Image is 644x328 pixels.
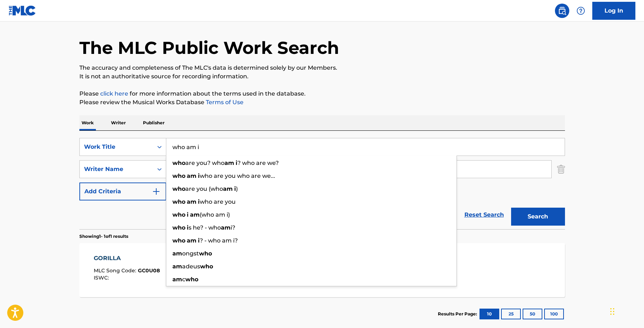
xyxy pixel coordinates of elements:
div: Drag [610,301,615,322]
strong: am [221,224,231,231]
strong: i [198,237,200,244]
div: Writer Name [84,165,149,174]
strong: i [198,172,200,179]
span: are you (who [185,185,223,192]
span: ongst [182,250,199,257]
strong: who [185,276,198,283]
span: ? who are we? [237,160,279,166]
strong: i [198,198,200,205]
p: It is not an authoritative source for recording information. [79,72,565,81]
div: Work Title [84,143,149,151]
strong: am [172,276,182,283]
p: Publisher [141,115,167,130]
strong: who [172,211,185,218]
span: c [182,276,185,283]
span: MLC Song Code : [94,267,138,274]
strong: i [187,224,189,231]
img: 9d2ae6d4665cec9f34b9.svg [152,187,161,196]
strong: who [172,237,185,244]
strong: am [172,250,182,257]
strong: am [190,211,200,218]
span: ) [236,185,238,192]
strong: who [200,263,213,270]
span: who are you who are we... [200,172,275,179]
span: who are you [200,198,236,205]
p: The accuracy and completeness of The MLC's data is determined solely by our Members. [79,64,565,72]
strong: i [234,185,236,192]
p: Results Per Page: [438,311,479,317]
button: Add Criteria [79,183,166,200]
button: 10 [479,309,499,319]
strong: am [187,237,196,244]
a: GORILLAMLC Song Code:GC0U08ISWC:Writers (7)[PERSON_NAME], [PERSON_NAME], [PERSON_NAME], [PERSON_N... [79,243,565,297]
span: adeus [182,263,200,270]
div: Help [574,4,588,18]
span: GC0U08 [138,267,160,274]
a: Reset Search [461,207,508,223]
strong: who [172,198,185,205]
strong: who [172,172,185,179]
img: help [576,6,585,15]
div: GORILLA [94,254,160,263]
strong: am [187,172,196,179]
strong: who [172,160,185,166]
img: Delete Criterion [557,160,565,178]
h1: The MLC Public Work Search [79,37,339,59]
strong: who [172,185,185,192]
button: 25 [501,309,521,319]
p: Work [79,115,96,130]
a: Log In [592,2,635,20]
iframe: Chat Widget [608,294,644,328]
button: Search [511,208,565,226]
p: Please for more information about the terms used in the database. [79,89,565,98]
strong: who [199,250,212,257]
p: Writer [109,115,128,130]
span: (who am i) [200,211,230,218]
p: Showing 1 - 1 of 1 results [79,233,128,240]
img: search [558,6,566,15]
a: click here [100,90,128,97]
strong: am [224,160,234,166]
strong: am [172,263,182,270]
strong: who [172,224,185,231]
a: Public Search [555,4,569,18]
img: MLC Logo [9,5,36,16]
button: 50 [523,309,542,319]
span: are you? who [185,160,224,166]
span: ISWC : [94,274,111,281]
button: 100 [544,309,564,319]
span: s he? - who [189,224,221,231]
strong: am [223,185,233,192]
strong: i [236,160,237,166]
a: Terms of Use [204,99,244,106]
span: ? - who am i? [200,237,238,244]
p: Please review the Musical Works Database [79,98,565,107]
span: i? [231,224,235,231]
form: Search Form [79,138,565,229]
strong: am [187,198,196,205]
strong: i [187,211,189,218]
